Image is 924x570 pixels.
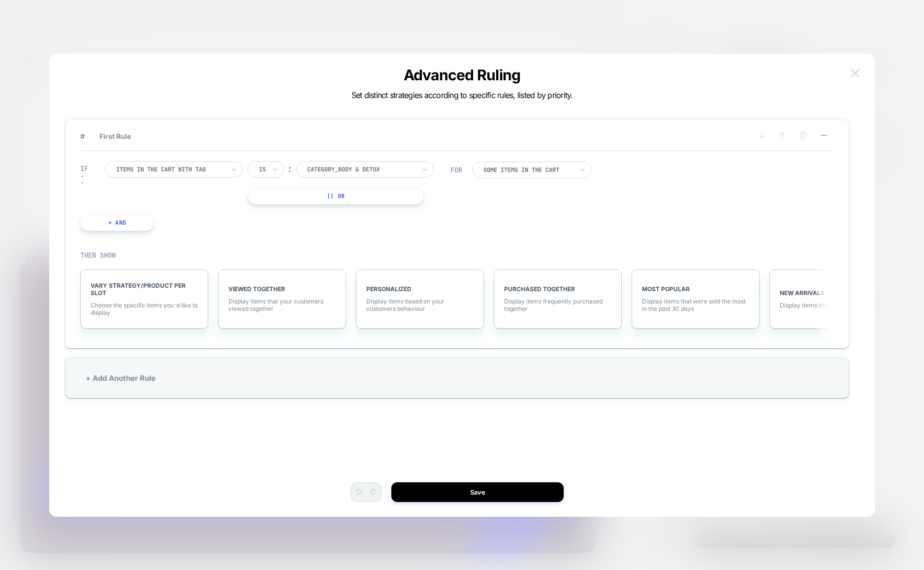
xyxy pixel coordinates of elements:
span: MOST POPULAR [642,285,749,293]
div: + Add Another Rule [65,358,849,398]
span: First Rule [80,132,743,140]
span: NEW ARRIVALS [780,289,887,297]
span: Display items that just arrived [780,302,887,309]
div: THEN SHOW [80,251,829,260]
span: Display items that were sold the most in the past 30 days [642,298,749,312]
img: close [851,69,860,77]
